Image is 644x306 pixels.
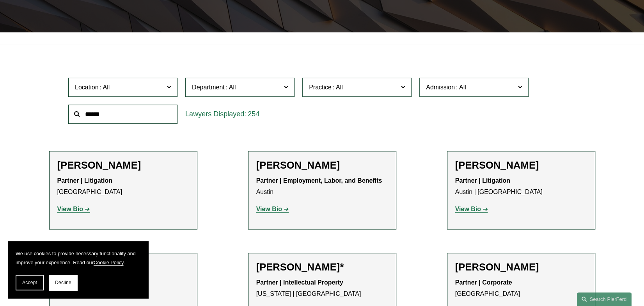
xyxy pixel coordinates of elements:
button: Accept [16,275,44,290]
p: Austin [256,175,388,198]
strong: View Bio [256,206,282,212]
button: Decline [49,275,77,290]
a: Search this site [577,292,632,306]
h2: [PERSON_NAME]* [256,261,388,273]
strong: View Bio [455,206,481,212]
p: Austin | [GEOGRAPHIC_DATA] [455,175,587,198]
strong: Partner | Intellectual Property [256,279,343,286]
h2: [PERSON_NAME] [256,159,388,171]
span: Department [192,84,225,91]
strong: Partner | Litigation [57,177,112,184]
h2: [PERSON_NAME] [455,159,587,171]
span: Practice [309,84,332,91]
span: Admission [426,84,455,91]
a: View Bio [455,206,488,212]
a: Cookie Policy [94,260,124,265]
strong: Partner | Corporate [455,279,512,286]
h2: [PERSON_NAME] [57,159,189,171]
p: [GEOGRAPHIC_DATA] [57,175,189,198]
span: Accept [22,280,37,285]
span: Decline [55,280,71,285]
p: We use cookies to provide necessary functionality and improve your experience. Read our . [16,249,140,267]
a: View Bio [256,206,289,212]
span: 254 [248,110,259,118]
strong: View Bio [57,206,83,212]
p: [US_STATE] | [GEOGRAPHIC_DATA] [256,277,388,300]
strong: Partner | Employment, Labor, and Benefits [256,177,382,184]
section: Cookie banner [8,241,148,298]
a: View Bio [57,206,90,212]
strong: Partner | Litigation [455,177,510,184]
span: Location [75,84,99,91]
h2: [PERSON_NAME] [455,261,587,273]
p: [GEOGRAPHIC_DATA] [455,277,587,300]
